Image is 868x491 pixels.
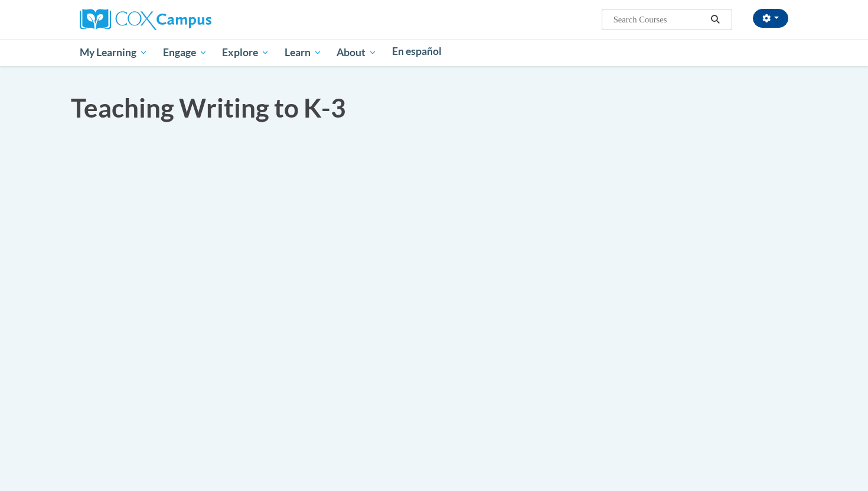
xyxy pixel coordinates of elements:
[80,9,211,30] img: Cox Campus
[384,39,449,64] a: En español
[710,15,721,24] i: 
[62,39,806,66] div: Main menu
[707,12,725,27] button: Search
[222,45,269,60] span: Explore
[163,45,207,60] span: Engage
[392,45,442,57] span: En español
[753,9,788,28] button: Account Settings
[285,45,322,60] span: Learn
[72,39,155,66] a: My Learning
[329,39,385,66] a: About
[337,45,377,60] span: About
[155,39,215,66] a: Engage
[612,12,707,27] input: Search Courses
[80,45,148,60] span: My Learning
[80,14,211,24] a: Cox Campus
[277,39,329,66] a: Learn
[214,39,277,66] a: Explore
[71,92,346,123] span: Teaching Writing to K-3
